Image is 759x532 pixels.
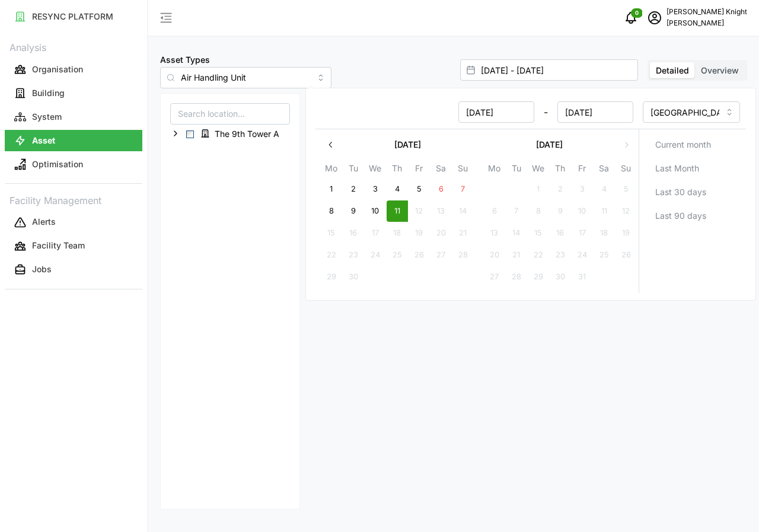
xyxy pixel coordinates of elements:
[365,179,386,200] button: 3 September 2025
[321,101,633,123] div: -
[5,58,142,81] a: Organisation
[343,179,364,200] button: 2 September 2025
[5,130,142,151] button: Asset
[5,258,142,282] a: Jobs
[643,6,666,30] button: schedule
[32,111,62,123] p: System
[616,222,637,244] button: 19 October 2025
[32,63,83,75] p: Organisation
[594,200,615,222] button: 11 October 2025
[186,130,194,138] span: Select The 9th Tower A
[430,179,452,200] button: 6 September 2025
[594,222,615,244] button: 18 October 2025
[365,200,386,222] button: 10 September 2025
[430,222,452,244] button: 20 September 2025
[528,266,549,288] button: 29 October 2025
[343,244,364,266] button: 23 September 2025
[343,266,364,288] button: 30 September 2025
[701,65,739,75] span: Overview
[32,216,56,228] p: Alerts
[644,181,742,203] button: Last 30 days
[655,135,711,155] span: Current month
[484,200,505,222] button: 6 October 2025
[215,128,279,140] span: The 9th Tower A
[430,200,452,222] button: 13 September 2025
[5,81,142,105] a: Building
[550,244,571,266] button: 23 October 2025
[666,7,747,18] p: [PERSON_NAME] Knight
[5,129,142,152] a: Asset
[408,161,430,179] th: Fr
[506,222,527,244] button: 14 October 2025
[483,134,616,155] button: [DATE]
[528,244,549,266] button: 22 October 2025
[5,191,142,208] p: Facility Management
[5,105,142,129] a: System
[5,235,142,257] button: Facility Team
[484,266,505,288] button: 27 October 2025
[666,18,747,29] p: [PERSON_NAME]
[5,152,142,176] a: Optimisation
[452,179,474,200] button: 7 September 2025
[32,135,55,146] p: Asset
[365,222,386,244] button: 17 September 2025
[572,200,593,222] button: 10 October 2025
[387,179,408,200] button: 4 September 2025
[387,244,408,266] button: 25 September 2025
[32,158,83,170] p: Optimisation
[506,266,527,288] button: 28 October 2025
[635,9,639,17] span: 0
[644,134,742,155] button: Current month
[619,6,643,30] button: notifications
[5,234,142,258] a: Facility Team
[594,179,615,200] button: 4 October 2025
[484,222,505,244] button: 13 October 2025
[321,222,342,244] button: 15 September 2025
[5,212,142,233] button: Alerts
[409,179,430,200] button: 5 September 2025
[342,161,364,179] th: Tu
[386,161,408,179] th: Th
[550,200,571,222] button: 9 October 2025
[550,222,571,244] button: 16 October 2025
[321,179,342,200] button: 1 September 2025
[615,161,637,179] th: Su
[5,211,142,234] a: Alerts
[528,179,549,200] button: 1 October 2025
[571,161,593,179] th: Fr
[343,222,364,244] button: 16 September 2025
[505,161,527,179] th: Tu
[430,244,452,266] button: 27 September 2025
[644,158,742,179] button: Last Month
[5,38,142,55] p: Analysis
[452,222,474,244] button: 21 September 2025
[572,244,593,266] button: 24 October 2025
[5,6,142,27] button: RESYNC PLATFORM
[452,244,474,266] button: 28 September 2025
[528,222,549,244] button: 15 October 2025
[321,266,342,288] button: 29 September 2025
[409,222,430,244] button: 19 September 2025
[387,222,408,244] button: 18 September 2025
[430,161,452,179] th: Sa
[484,244,505,266] button: 20 October 2025
[32,11,113,23] p: RESYNC PLATFORM
[572,266,593,288] button: 31 October 2025
[160,53,210,66] label: Asset Types
[572,222,593,244] button: 17 October 2025
[5,106,142,128] button: System
[5,259,142,281] button: Jobs
[170,103,290,125] input: Search location...
[364,161,386,179] th: We
[409,244,430,266] button: 26 September 2025
[549,161,571,179] th: Th
[572,179,593,200] button: 3 October 2025
[5,82,142,104] button: Building
[342,134,474,155] button: [DATE]
[506,200,527,222] button: 7 October 2025
[452,200,474,222] button: 14 September 2025
[5,5,142,28] a: RESYNC PLATFORM
[32,87,65,99] p: Building
[409,200,430,222] button: 12 September 2025
[483,161,505,179] th: Mo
